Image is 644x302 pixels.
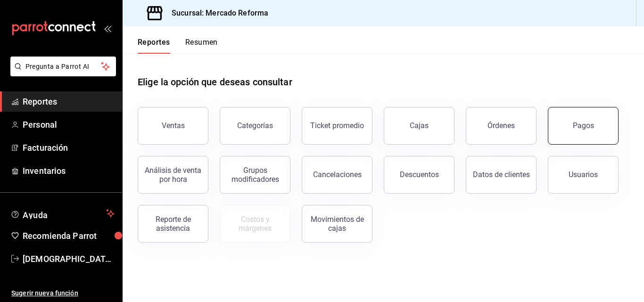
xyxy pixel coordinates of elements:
button: open_drawer_menu [104,24,111,32]
span: [DEMOGRAPHIC_DATA] De la [PERSON_NAME] [23,253,115,265]
button: Categorías [220,107,290,145]
h3: Sucursal: Mercado Reforma [164,8,268,19]
span: Facturación [23,141,115,154]
div: Usuarios [569,170,598,179]
button: Reporte de asistencia [138,205,208,243]
span: Ayuda [23,208,102,219]
button: Datos de clientes [466,156,537,194]
button: Usuarios [548,156,619,194]
div: navigation tabs [138,38,218,54]
div: Datos de clientes [473,170,530,179]
button: Grupos modificadores [220,156,290,194]
div: Costos y márgenes [226,215,284,233]
button: Pregunta a Parrot AI [10,57,116,76]
h1: Elige la opción que deseas consultar [138,75,292,89]
div: Grupos modificadores [226,166,284,184]
span: Pregunta a Parrot AI [25,62,101,72]
button: Cancelaciones [302,156,372,194]
button: Movimientos de cajas [302,205,372,243]
span: Personal [23,118,115,131]
button: Cajas [384,107,454,145]
span: Inventarios [23,164,115,177]
div: Órdenes [487,121,515,130]
button: Descuentos [384,156,454,194]
button: Ticket promedio [302,107,372,145]
span: Reportes [23,95,115,108]
span: Sugerir nueva función [11,288,115,298]
div: Ventas [162,121,185,130]
div: Cajas [410,121,429,130]
div: Análisis de venta por hora [144,166,202,184]
div: Descuentos [400,170,439,179]
button: Órdenes [466,107,537,145]
div: Pagos [573,121,594,130]
div: Reporte de asistencia [144,215,202,233]
div: Ticket promedio [310,121,364,130]
button: Ventas [138,107,208,145]
button: Resumen [185,38,218,54]
button: Contrata inventarios para ver este reporte [220,205,290,243]
a: Pregunta a Parrot AI [7,68,116,78]
button: Reportes [138,38,170,54]
span: Recomienda Parrot [23,229,115,242]
div: Cancelaciones [313,170,362,179]
button: Análisis de venta por hora [138,156,208,194]
div: Movimientos de cajas [308,215,366,233]
div: Categorías [237,121,273,130]
button: Pagos [548,107,619,145]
